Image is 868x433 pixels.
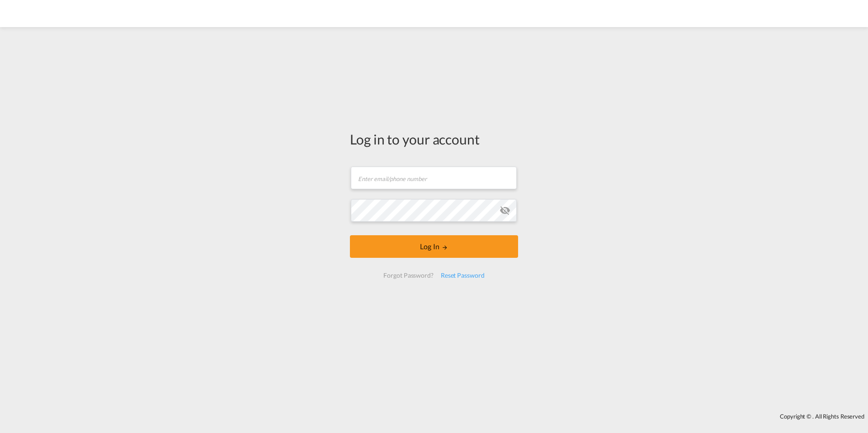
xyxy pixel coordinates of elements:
div: Log in to your account [350,130,518,149]
input: Enter email/phone number [351,167,517,189]
md-icon: icon-eye-off [500,205,510,216]
div: Reset Password [437,267,488,284]
button: LOGIN [350,235,518,258]
div: Forgot Password? [380,267,437,284]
